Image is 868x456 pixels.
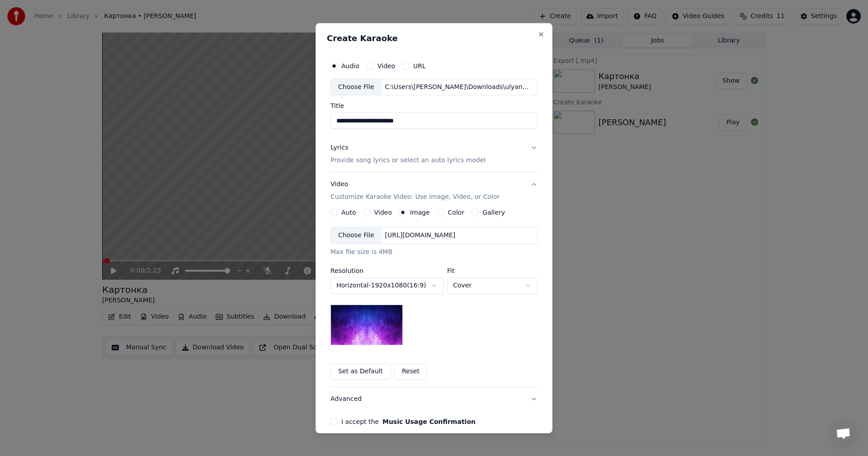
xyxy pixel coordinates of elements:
label: I accept the [341,418,476,425]
div: Choose File [331,227,382,244]
label: Video [377,62,395,69]
label: URL [413,62,426,69]
button: VideoCustomize Karaoke Video: Use Image, Video, or Color [330,173,538,209]
h2: Create Karaoke [327,34,541,42]
button: I accept the [382,418,476,425]
p: Customize Karaoke Video: Use Image, Video, or Color [330,193,500,202]
div: Video [330,180,500,202]
label: Gallery [482,209,505,216]
p: Provide song lyrics or select an auto lyrics model [330,156,486,165]
label: Video [374,209,392,216]
label: Resolution [330,268,443,274]
label: Auto [341,209,356,216]
div: Max file size is 4MB [330,248,538,257]
label: Title [330,103,538,109]
div: Choose File [331,79,382,95]
div: C:\Users\[PERSON_NAME]\Downloads\ulyana-del-rey-hristina.mp3 [382,82,535,91]
div: [URL][DOMAIN_NAME] [382,231,459,240]
button: Advanced [330,387,538,411]
div: Lyrics [330,143,348,152]
button: LyricsProvide song lyrics or select an auto lyrics model [330,136,538,172]
div: VideoCustomize Karaoke Video: Use Image, Video, or Color [330,209,538,387]
button: Set as Default [330,363,391,380]
label: Image [410,209,430,216]
button: Reset [394,363,427,380]
label: Fit [447,268,538,274]
label: Audio [341,62,359,69]
label: Color [448,209,465,216]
